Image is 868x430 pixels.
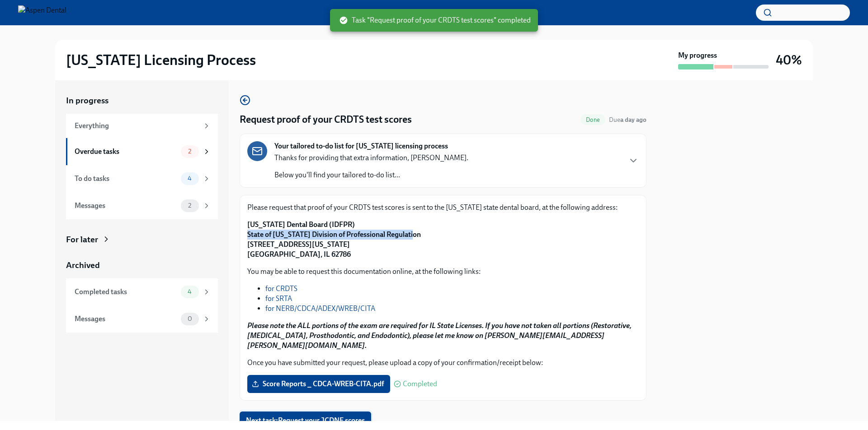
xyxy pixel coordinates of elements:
div: Messages [75,314,177,324]
span: 4 [182,175,197,182]
span: 2 [183,202,197,209]
span: 4 [182,288,197,295]
span: August 17th, 2025 09:00 [609,116,646,124]
label: Score Reports _ CDCA-WREB-CITA.pdf [247,375,390,393]
strong: a day ago [620,116,646,124]
strong: Your tailored to-do list for [US_STATE] licensing process [274,141,448,151]
span: Due [609,116,646,124]
strong: [US_STATE] Dental Board (IDFPR) State of [US_STATE] Division of Professional Regulation [STREET_A... [247,220,421,259]
span: Task "Request proof of your CRDTS test scores" completed [339,15,531,25]
p: You may be able to request this documentation online, at the following links: [247,267,639,277]
span: Completed [403,380,437,388]
h3: 40% [776,52,802,68]
h4: Request proof of your CRDTS test scores [240,113,412,126]
span: Next task : Request your JCDNE scores [246,416,365,425]
a: Overdue tasks2 [66,138,218,165]
a: For later [66,234,218,245]
button: Next task:Request your JCDNE scores [240,412,371,430]
div: Everything [75,121,199,131]
span: 2 [183,148,197,155]
strong: Please note the ALL portions of the exam are required for IL State Licenses. If you have not take... [247,321,632,350]
a: for CRDTS [265,284,297,293]
div: Completed tasks [75,287,177,297]
p: Please request that proof of your CRDTS test scores is sent to the [US_STATE] state dental board,... [247,203,639,213]
div: For later [66,234,98,245]
span: Done [580,116,605,123]
a: Messages0 [66,305,218,333]
a: for SRTA [265,294,292,303]
a: Completed tasks4 [66,278,218,305]
a: In progress [66,95,218,106]
div: To do tasks [75,174,177,184]
p: Once you have submitted your request, please upload a copy of your confirmation/receipt below: [247,358,639,368]
span: 0 [182,315,198,322]
h2: [US_STATE] Licensing Process [66,51,256,69]
a: for NERB/CDCA/ADEX/WREB/CITA [265,304,375,313]
span: Score Reports _ CDCA-WREB-CITA.pdf [254,379,384,388]
div: Overdue tasks [75,147,177,157]
a: Everything [66,114,218,138]
a: To do tasks4 [66,165,218,192]
p: Below you'll find your tailored to-do list... [274,170,468,180]
p: Thanks for providing that extra information, [PERSON_NAME]. [274,153,468,163]
img: Aspen Dental [18,5,66,20]
a: Messages2 [66,192,218,219]
div: Messages [75,201,177,211]
a: Archived [66,259,218,271]
strong: My progress [678,51,717,60]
